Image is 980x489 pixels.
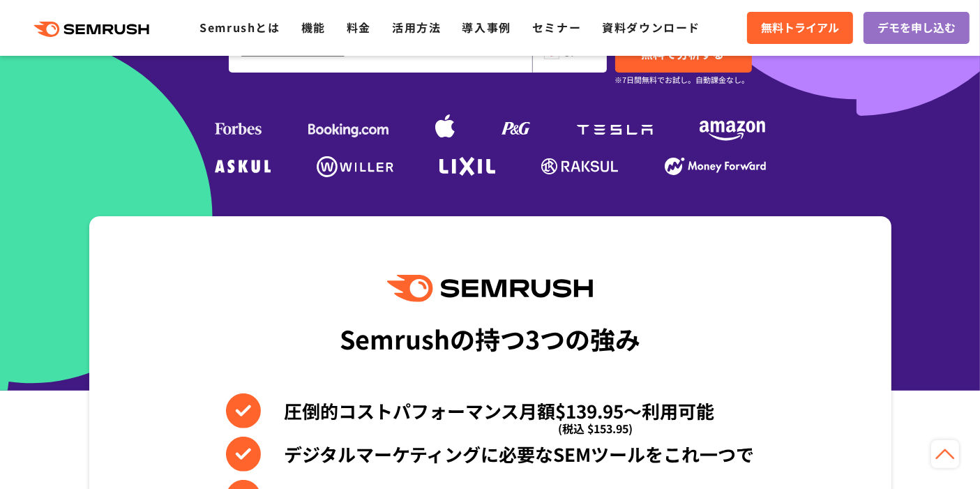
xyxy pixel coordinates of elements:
[615,73,750,86] small: ※7日間無料でお試し。自動課金なし。
[864,12,970,44] a: デモを申し込む
[199,19,280,36] a: Semrushとは
[301,19,326,36] a: 機能
[226,393,754,428] li: 圧倒的コストパフォーマンス月額$139.95〜利用可能
[462,19,511,36] a: 導入事例
[532,19,581,36] a: セミナー
[877,19,956,37] span: デモを申し込む
[387,275,592,302] img: Semrush
[602,19,700,36] a: 資料ダウンロード
[747,12,853,44] a: 無料トライアル
[347,19,371,36] a: 料金
[392,19,441,36] a: 活用方法
[340,313,640,364] div: Semrushの持つ3つの強み
[558,411,633,446] span: (税込 $153.95)
[226,437,754,472] li: デジタルマーケティングに必要なSEMツールをこれ一つで
[761,19,839,37] span: 無料トライアル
